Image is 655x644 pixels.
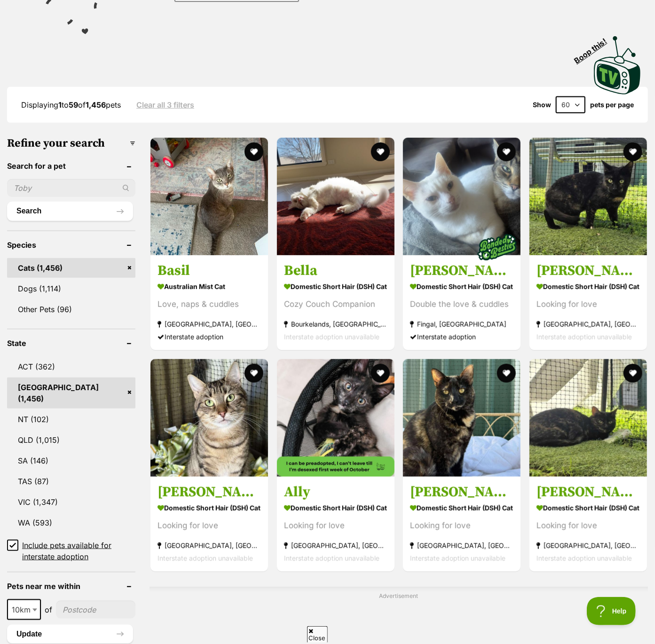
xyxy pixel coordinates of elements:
[623,364,642,383] button: favourite
[537,554,632,562] span: Interstate adoption unavailable
[410,280,513,293] strong: Domestic Short Hair (DSH) Cat
[277,255,395,350] a: Bella Domestic Short Hair (DSH) Cat Cozy Couch Companion Bourkelands, [GEOGRAPHIC_DATA] Interstat...
[284,318,387,330] strong: Bourkelands, [GEOGRAPHIC_DATA]
[594,28,641,96] a: Boop this!
[307,626,328,643] span: Close
[410,501,513,515] strong: Domestic Short Hair (DSH) Cat
[623,142,642,161] button: favourite
[7,202,133,220] button: Search
[410,318,513,330] strong: Fingal, [GEOGRAPHIC_DATA]
[58,100,62,110] strong: 1
[158,318,261,330] strong: [GEOGRAPHIC_DATA], [GEOGRAPHIC_DATA]
[150,255,268,350] a: Basil Australian Mist Cat Love, naps & cuddles [GEOGRAPHIC_DATA], [GEOGRAPHIC_DATA] Interstate ad...
[7,162,135,170] header: Search for a pet
[537,298,640,311] div: Looking for love
[403,359,521,477] img: Hattie - Domestic Short Hair (DSH) Cat
[7,279,135,298] a: Dogs (1,114)
[7,137,135,150] h3: Refine your search
[403,255,521,350] a: [PERSON_NAME] & [PERSON_NAME] Domestic Short Hair (DSH) Cat Double the love & cuddles Fingal, [GE...
[7,471,135,491] a: TAS (87)
[537,333,632,341] span: Interstate adoption unavailable
[22,540,135,562] span: Include pets available for interstate adoption
[284,280,387,293] strong: Domestic Short Hair (DSH) Cat
[277,359,395,477] img: Ally - Domestic Short Hair (DSH) Cat
[150,138,268,255] img: Basil - Australian Mist Cat
[529,255,647,350] a: [PERSON_NAME] Domestic Short Hair (DSH) Cat Looking for love [GEOGRAPHIC_DATA], [GEOGRAPHIC_DATA]...
[590,101,634,109] label: pets per page
[537,483,640,501] h3: [PERSON_NAME]
[7,582,135,590] header: Pets near me within
[537,539,640,552] strong: [GEOGRAPHIC_DATA], [GEOGRAPHIC_DATA]
[7,513,135,533] a: WA (593)
[21,100,121,110] span: Displaying to of pets
[537,501,640,515] strong: Domestic Short Hair (DSH) Cat
[7,179,135,197] input: Toby
[410,539,513,552] strong: [GEOGRAPHIC_DATA], [GEOGRAPHIC_DATA]
[158,330,261,343] div: Interstate adoption
[410,262,513,280] h3: [PERSON_NAME] & [PERSON_NAME]
[529,476,647,572] a: [PERSON_NAME] Domestic Short Hair (DSH) Cat Looking for love [GEOGRAPHIC_DATA], [GEOGRAPHIC_DATA]...
[8,603,40,616] span: 10km
[150,476,268,572] a: [PERSON_NAME] Domestic Short Hair (DSH) Cat Looking for love [GEOGRAPHIC_DATA], [GEOGRAPHIC_DATA]...
[284,539,387,552] strong: [GEOGRAPHIC_DATA], [GEOGRAPHIC_DATA]
[497,364,516,383] button: favourite
[158,519,261,532] div: Looking for love
[245,142,263,161] button: favourite
[7,339,135,347] header: State
[158,298,261,311] div: Love, naps & cuddles
[529,138,647,255] img: Alana - Domestic Short Hair (DSH) Cat
[7,540,135,562] a: Include pets available for interstate adoption
[537,280,640,293] strong: Domestic Short Hair (DSH) Cat
[410,483,513,501] h3: [PERSON_NAME]
[7,430,135,450] a: QLD (1,015)
[56,601,135,619] input: postcode
[86,100,106,110] strong: 1,456
[533,101,551,109] span: Show
[371,142,389,161] button: favourite
[45,604,52,615] span: of
[158,539,261,552] strong: [GEOGRAPHIC_DATA], [GEOGRAPHIC_DATA]
[7,599,41,620] span: 10km
[537,262,640,280] h3: [PERSON_NAME]
[284,519,387,532] div: Looking for love
[371,364,389,383] button: favourite
[587,597,636,625] iframe: Help Scout Beacon - Open
[284,298,387,311] div: Cozy Couch Companion
[7,492,135,512] a: VIC (1,347)
[473,224,521,271] img: bonded besties
[277,476,395,572] a: Ally Domestic Short Hair (DSH) Cat Looking for love [GEOGRAPHIC_DATA], [GEOGRAPHIC_DATA] Intersta...
[7,409,135,429] a: NT (102)
[277,138,395,255] img: Bella - Domestic Short Hair (DSH) Cat
[410,298,513,311] div: Double the love & cuddles
[573,31,616,65] span: Boop this!
[284,554,379,562] span: Interstate adoption unavailable
[284,262,387,280] h3: Bella
[497,142,516,161] button: favourite
[158,554,253,562] span: Interstate adoption unavailable
[7,377,135,408] a: [GEOGRAPHIC_DATA] (1,456)
[150,359,268,477] img: Harriet - Domestic Short Hair (DSH) Cat
[7,241,135,249] header: Species
[7,299,135,319] a: Other Pets (96)
[158,262,261,280] h3: Basil
[7,357,135,377] a: ACT (362)
[537,519,640,532] div: Looking for love
[158,280,261,293] strong: Australian Mist Cat
[284,483,387,501] h3: Ally
[245,364,263,383] button: favourite
[403,476,521,572] a: [PERSON_NAME] Domestic Short Hair (DSH) Cat Looking for love [GEOGRAPHIC_DATA], [GEOGRAPHIC_DATA]...
[403,138,521,255] img: Finn & Rudy - Domestic Short Hair (DSH) Cat
[7,625,133,644] button: Update
[410,330,513,343] div: Interstate adoption
[410,519,513,532] div: Looking for love
[7,451,135,471] a: SA (146)
[529,359,647,477] img: Barbara - Domestic Short Hair (DSH) Cat
[158,483,261,501] h3: [PERSON_NAME]
[136,101,194,109] a: Clear all 3 filters
[158,501,261,515] strong: Domestic Short Hair (DSH) Cat
[594,36,641,94] img: PetRescue TV logo
[410,554,505,562] span: Interstate adoption unavailable
[537,318,640,330] strong: [GEOGRAPHIC_DATA], [GEOGRAPHIC_DATA]
[7,258,135,278] a: Cats (1,456)
[69,100,78,110] strong: 59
